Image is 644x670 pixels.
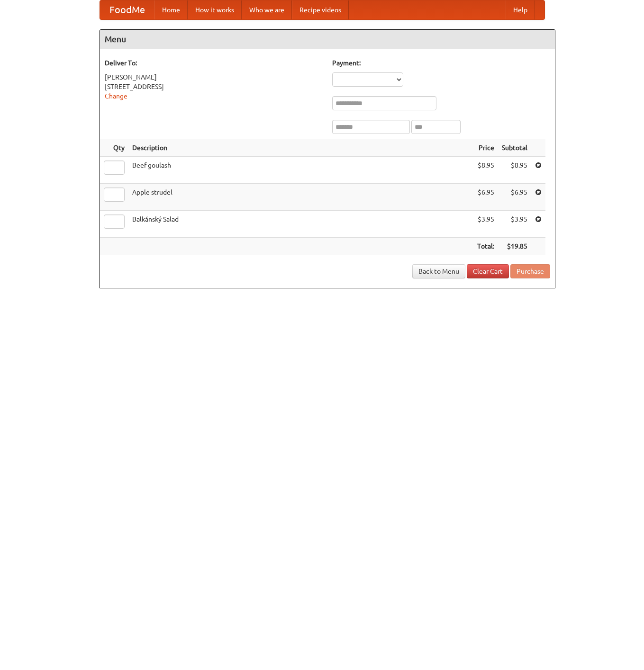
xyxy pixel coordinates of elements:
[105,72,323,82] div: [PERSON_NAME]
[498,139,531,157] th: Subtotal
[332,58,550,68] h5: Payment:
[105,58,323,68] h5: Deliver To:
[128,211,473,238] td: Balkánský Salad
[473,157,498,184] td: $8.95
[105,92,127,100] a: Change
[473,238,498,255] th: Total:
[473,184,498,211] td: $6.95
[467,264,509,278] a: Clear Cart
[100,0,154,19] a: FoodMe
[128,157,473,184] td: Beef goulash
[498,211,531,238] td: $3.95
[128,184,473,211] td: Apple strudel
[242,0,292,19] a: Who we are
[510,264,550,278] button: Purchase
[506,0,535,19] a: Help
[154,0,188,19] a: Home
[473,211,498,238] td: $3.95
[100,139,128,157] th: Qty
[100,30,555,49] h4: Menu
[473,139,498,157] th: Price
[498,157,531,184] td: $8.95
[412,264,465,278] a: Back to Menu
[498,184,531,211] td: $6.95
[128,139,473,157] th: Description
[498,238,531,255] th: $19.85
[292,0,349,19] a: Recipe videos
[105,82,323,91] div: [STREET_ADDRESS]
[188,0,242,19] a: How it works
